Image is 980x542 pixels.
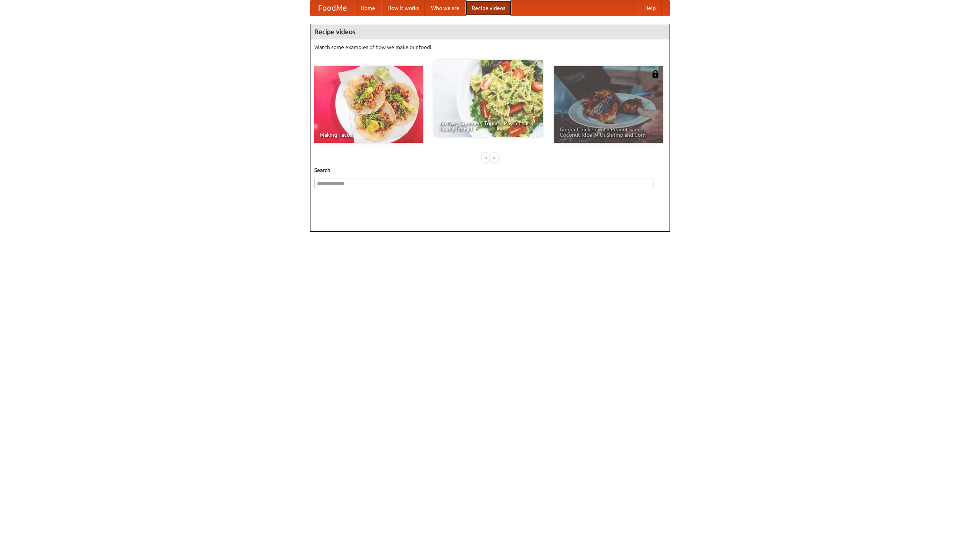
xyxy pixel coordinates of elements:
img: 483408.png [652,70,659,78]
a: Recipe videos [465,0,511,16]
div: » [491,153,498,162]
h4: Recipe videos [310,24,670,39]
span: An Easy, Summery Tomato Pasta That's Ready for Fall [439,121,537,131]
a: Home [354,0,381,16]
a: Who we are [425,0,465,16]
span: Making Tacos [320,132,418,138]
a: Making Tacos [314,66,423,143]
a: An Easy, Summery Tomato Pasta That's Ready for Fall [434,60,543,137]
a: Help [638,0,662,16]
p: Watch some examples of how we make our food! [314,43,666,51]
h5: Search [314,166,666,174]
a: FoodMe [310,0,354,16]
a: How it works [381,0,425,16]
div: « [482,153,489,162]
